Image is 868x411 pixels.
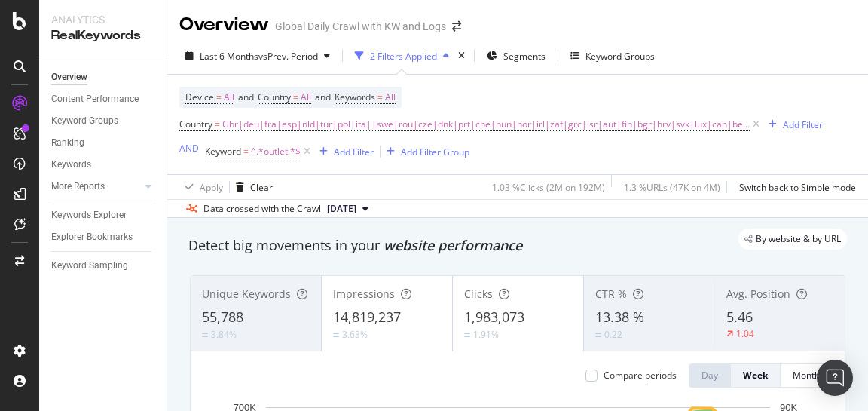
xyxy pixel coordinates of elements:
span: Country [179,118,212,130]
button: Add Filter Group [381,143,469,161]
div: Compare periods [604,369,677,382]
div: More Reports [51,179,105,195]
button: Apply [179,175,223,199]
span: All [224,87,234,108]
div: 3.84% [211,328,237,341]
img: Equal [464,333,470,337]
div: Switch back to Simple mode [739,181,856,194]
span: Impressions [333,287,395,301]
img: Equal [595,333,601,337]
span: 14,819,237 [333,308,401,326]
div: times [455,48,468,63]
a: More Reports [51,179,141,195]
img: Equal [202,333,208,337]
div: Analytics [51,12,154,27]
span: = [243,145,249,158]
a: Ranking [51,135,156,151]
span: Gbr|deu|fra|esp|nld|tur|pol|ita||swe|rou|cze|dnk|prt|che|hun|nor|irl|zaf|grc|isr|aut|fin|bgr|hrv|... [222,114,750,135]
div: Add Filter [334,146,374,158]
span: ^.*outlet.*$ [251,141,301,162]
div: AND [179,142,199,155]
div: Keyword Sampling [51,258,128,274]
div: arrow-right-arrow-left [452,21,461,32]
div: RealKeywords [51,27,154,44]
img: Equal [333,333,339,337]
button: AND [179,141,199,155]
span: = [293,90,298,103]
div: 2 Filters Applied [370,50,437,63]
button: [DATE] [321,200,374,218]
span: = [377,90,383,103]
div: Overview [179,12,269,38]
span: Keyword [205,145,241,158]
span: By website & by URL [756,235,841,244]
span: 2025 Aug. 26th [327,202,356,216]
div: 3.63% [342,328,368,341]
button: Add Filter [763,115,823,133]
div: 1.91% [473,328,499,341]
div: Global Daily Crawl with KW and Logs [275,19,446,34]
div: Apply [200,181,223,194]
span: All [385,87,396,108]
span: 55,788 [202,308,243,326]
div: Keywords Explorer [51,207,127,223]
div: Add Filter Group [401,146,469,158]
div: Week [743,369,768,382]
span: Last 6 Months [200,50,258,63]
button: Week [731,363,781,388]
span: Segments [503,50,546,63]
div: 1.03 % Clicks ( 2M on 192M ) [492,181,605,194]
div: Explorer Bookmarks [51,229,133,245]
span: = [216,90,222,103]
div: Open Intercom Messenger [817,360,853,396]
div: Add Filter [783,118,823,131]
div: Overview [51,69,87,85]
button: Last 6 MonthsvsPrev. Period [179,44,336,68]
span: = [215,118,220,130]
button: Segments [481,44,552,68]
div: Content Performance [51,91,139,107]
a: Overview [51,69,156,85]
div: Keywords [51,157,91,173]
button: 2 Filters Applied [349,44,455,68]
span: Unique Keywords [202,287,291,301]
div: Clear [250,181,273,194]
div: Keyword Groups [585,50,655,63]
span: Device [185,90,214,103]
button: Add Filter [313,143,374,161]
span: Avg. Position [726,287,790,301]
a: Explorer Bookmarks [51,229,156,245]
a: Keywords Explorer [51,207,156,223]
a: Keyword Groups [51,113,156,129]
span: and [238,90,254,103]
div: legacy label [738,229,847,250]
span: 5.46 [726,308,753,326]
a: Keyword Sampling [51,258,156,274]
div: Keyword Groups [51,113,118,129]
span: vs Prev. Period [258,50,318,63]
a: Content Performance [51,91,156,107]
span: 1,983,073 [464,308,524,326]
div: Ranking [51,135,84,151]
div: Month [793,369,820,382]
a: Keywords [51,157,156,173]
div: 1.04 [736,327,754,340]
span: 13.38 % [595,308,644,326]
span: All [301,87,311,108]
div: 1.3 % URLs ( 47K on 4M ) [624,181,720,194]
span: Keywords [335,90,375,103]
span: Clicks [464,287,493,301]
span: and [315,90,331,103]
button: Clear [230,175,273,199]
div: Data crossed with the Crawl [203,202,321,216]
button: Month [781,363,833,388]
div: 0.22 [604,328,622,341]
span: Country [258,90,291,103]
span: CTR % [595,287,627,301]
button: Keyword Groups [564,44,661,68]
div: Day [701,369,718,382]
button: Switch back to Simple mode [733,175,856,199]
button: Day [689,363,731,388]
